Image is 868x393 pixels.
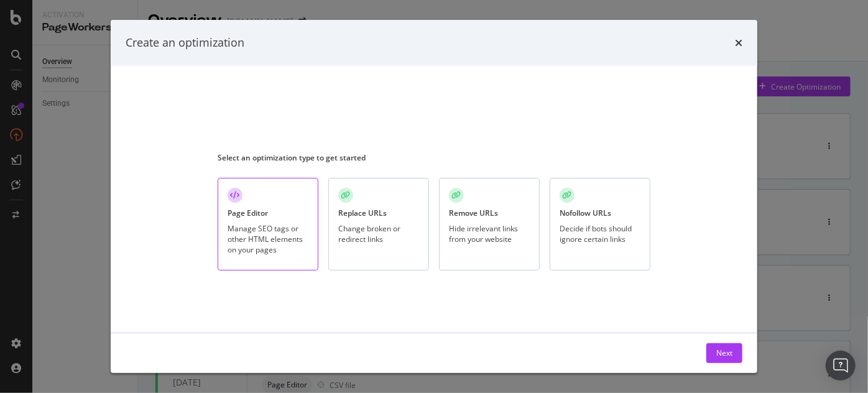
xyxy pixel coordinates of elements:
div: Replace URLs [338,208,387,218]
div: Page Editor [228,208,268,218]
div: Select an optimization type to get started [218,152,650,163]
button: Next [706,343,742,363]
div: times [735,35,742,51]
div: Decide if bots should ignore certain links [560,223,640,244]
div: Hide irrelevant links from your website [449,223,530,244]
div: Remove URLs [449,208,498,218]
div: Create an optimization [126,35,244,51]
div: Nofollow URLs [560,208,611,218]
div: modal [111,20,757,373]
div: Change broken or redirect links [338,223,419,244]
div: Manage SEO tags or other HTML elements on your pages [228,223,308,255]
div: Next [716,348,732,358]
div: Open Intercom Messenger [826,351,856,381]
